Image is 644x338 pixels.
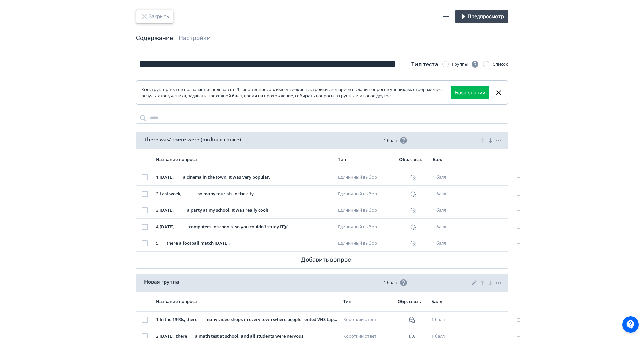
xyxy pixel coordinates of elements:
div: Единичный выбор [338,240,394,247]
div: Конструктор тестов позволяет использовать 9 типов вопросов, имеет гибкие настройки сценариев выда... [141,86,451,99]
div: 4 . [DATE], ______ computers in schools, so you couldn't study IT((( [156,224,332,230]
a: База знаний [455,89,485,97]
div: 1 . In the 1990s, there ___ many video shops in every town where people rented VHS tapes. [156,316,338,323]
a: Содержание [136,34,173,42]
div: Единичный выбор [338,174,394,181]
div: 1 балл [433,207,458,214]
div: Название вопроса [156,298,338,304]
span: Тип теста [411,61,438,68]
div: 1 . [DATE], ___ a cinema in the town. It was very popular. [156,174,332,181]
div: Название вопроса [156,156,332,162]
div: Обр. связь [399,156,427,162]
div: Тип [343,298,392,304]
div: 1 балл [433,224,458,230]
a: Настройки [179,34,211,42]
div: Группы [452,60,479,68]
span: 1 балл [384,136,408,144]
div: 2 . Last week, _______ so many tourists in the city. [156,191,332,197]
button: Добавить вопрос [142,252,502,268]
div: 1 балл [433,191,458,197]
span: Новая группа [144,278,179,286]
div: Обр. связь [398,298,426,304]
div: Балл [433,156,458,162]
div: 1 балл [433,240,458,247]
span: There was/ there were (multiple choice) [144,136,241,143]
button: Закрыть [136,10,173,23]
div: Балл [431,298,456,304]
div: 3 . [DATE], _____ a party at my school. It was really cool! [156,207,332,214]
div: Единичный выбор [338,224,394,230]
div: Короткий ответ [343,316,392,323]
div: 5 . ___ there a football match [DATE]? [156,240,332,247]
div: Единичный выбор [338,191,394,197]
div: 1 балл [431,316,456,323]
div: Список [493,61,508,68]
button: Предпросмотр [455,10,508,23]
div: Тип [338,156,394,162]
div: 1 балл [433,174,458,181]
button: База знаний [451,86,489,99]
span: 1 балл [384,279,408,287]
div: Единичный выбор [338,207,394,214]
